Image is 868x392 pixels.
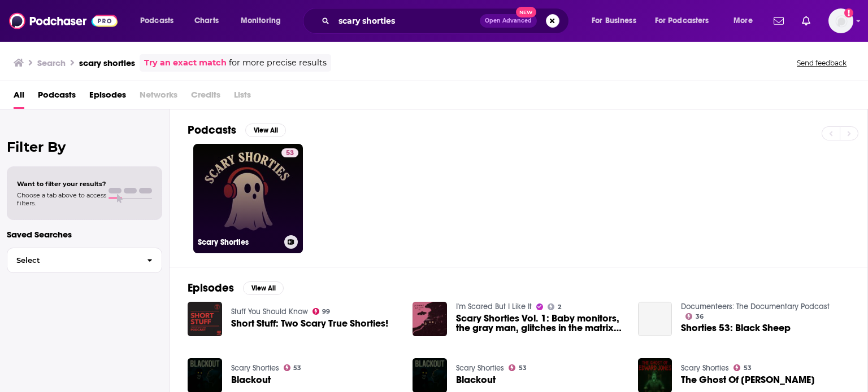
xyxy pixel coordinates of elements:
[9,10,118,32] img: Podchaser - Follow, Share and Rate Podcasts
[140,86,177,109] span: Networks
[7,257,138,264] span: Select
[313,308,331,315] a: 99
[592,13,636,29] span: For Business
[797,11,815,30] a: Show notifications dropdown
[334,12,480,30] input: Search podcasts, credits, & more...
[286,148,294,159] span: 53
[293,365,301,371] span: 53
[89,86,126,109] a: Episodes
[655,13,709,29] span: For Podcasters
[140,13,173,29] span: Podcasts
[793,58,850,68] button: Send feedback
[194,13,219,29] span: Charts
[314,8,580,34] div: Search podcasts, credits, & more...
[7,139,162,155] h2: Filter By
[681,302,830,311] a: Documenteers: The Documentary Podcast
[231,307,308,316] a: Stuff You Should Know
[188,281,234,295] h2: Episodes
[7,248,162,273] button: Select
[229,56,327,69] span: for more precise results
[233,12,296,30] button: open menu
[485,18,532,24] span: Open Advanced
[243,281,284,295] button: View All
[769,11,788,30] a: Show notifications dropdown
[734,364,752,371] a: 53
[193,144,303,253] a: 53Scary Shorties
[37,58,66,68] h3: Search
[638,302,672,336] a: Shorties 53: Black Sheep
[7,229,162,240] p: Saved Searches
[187,12,225,30] a: Charts
[681,363,729,373] a: Scary Shorties
[14,86,24,109] a: All
[79,58,135,68] h3: scary shorties
[245,124,286,137] button: View All
[188,123,286,137] a: PodcastsView All
[17,191,106,207] span: Choose a tab above to access filters.
[681,375,815,385] a: The Ghost Of Edward Jones
[413,302,447,336] img: Scary Shorties Vol. 1: Baby monitors, the gray man, glitches in the matrix, a haunted hostel, and...
[648,12,726,30] button: open menu
[519,365,527,371] span: 53
[188,123,236,137] h2: Podcasts
[322,309,330,314] span: 99
[38,86,76,109] a: Podcasts
[844,8,853,17] svg: Add a profile image
[456,375,496,385] a: Blackout
[558,305,561,310] span: 2
[132,12,188,30] button: open menu
[726,12,767,30] button: open menu
[828,8,853,33] button: Show profile menu
[241,13,281,29] span: Monitoring
[231,375,271,385] a: Blackout
[548,303,561,310] a: 2
[681,323,791,333] a: Shorties 53: Black Sheep
[516,7,536,17] span: New
[734,13,753,29] span: More
[696,314,704,319] span: 36
[231,319,388,328] a: Short Stuff: Two Scary True Shorties!
[188,302,222,336] img: Short Stuff: Two Scary True Shorties!
[191,86,220,109] span: Credits
[284,364,302,371] a: 53
[509,364,527,371] a: 53
[17,180,106,188] span: Want to filter your results?
[456,302,532,311] a: I'm Scared But I Like It
[231,363,279,373] a: Scary Shorties
[744,365,752,371] span: 53
[281,148,298,157] a: 53
[144,56,227,69] a: Try an exact match
[480,14,537,28] button: Open AdvancedNew
[234,86,251,109] span: Lists
[188,281,284,295] a: EpisodesView All
[685,313,704,320] a: 36
[828,8,853,33] img: User Profile
[828,8,853,33] span: Logged in as NickG
[456,314,624,333] a: Scary Shorties Vol. 1: Baby monitors, the gray man, glitches in the matrix, a haunted hostel, and...
[681,375,815,385] span: The Ghost Of [PERSON_NAME]
[456,363,504,373] a: Scary Shorties
[584,12,650,30] button: open menu
[198,237,280,247] h3: Scary Shorties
